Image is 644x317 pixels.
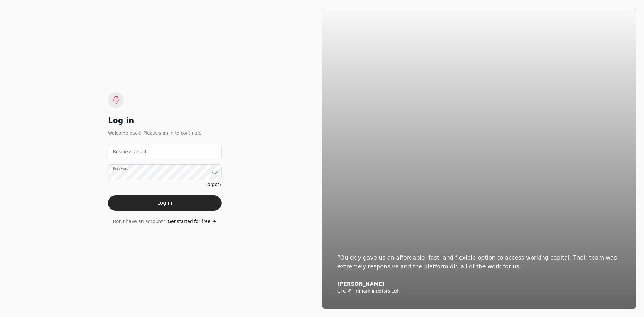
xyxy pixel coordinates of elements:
a: Forgot? [205,181,222,188]
label: Password [113,166,128,171]
span: Don't have an account? [113,218,165,225]
div: “Quickly gave us an affordable, fast, and flexible option to access working capital. Their team w... [337,253,621,271]
div: Welcome back! Please sign in to continue. [108,129,222,136]
div: [PERSON_NAME] [337,281,621,287]
div: CFO @ Trimark Interiors Ltd. [337,289,621,294]
span: Get started for free [168,218,210,225]
div: Log in [108,116,222,126]
button: Log in [108,195,222,211]
a: Get started for free [168,218,217,225]
label: Business email [113,148,146,155]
